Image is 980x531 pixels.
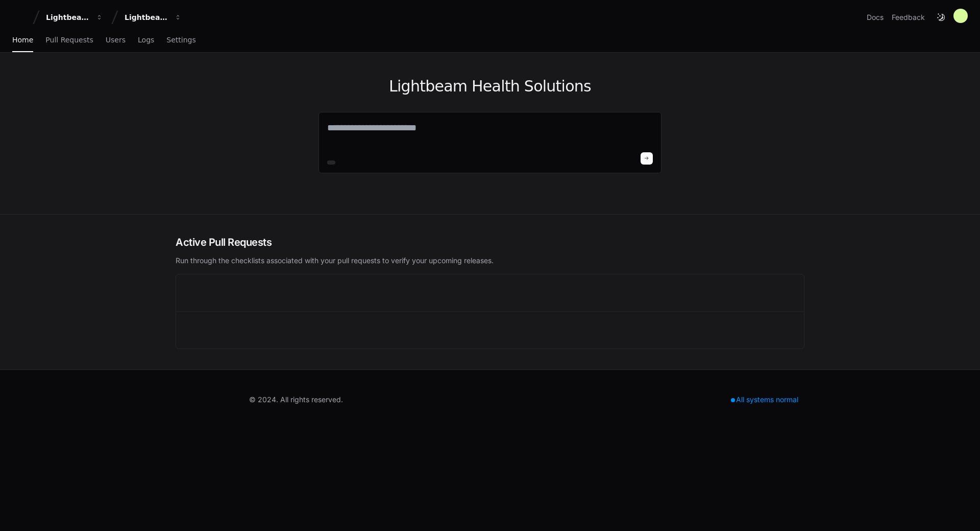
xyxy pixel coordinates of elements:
[45,37,93,43] span: Pull Requests
[166,37,195,43] span: Settings
[138,37,154,43] span: Logs
[12,37,33,43] span: Home
[166,29,195,52] a: Settings
[45,29,93,52] a: Pull Requests
[725,393,804,407] div: All systems normal
[138,29,154,52] a: Logs
[46,12,90,22] div: Lightbeam Health
[106,29,126,52] a: Users
[867,12,884,22] a: Docs
[42,8,107,27] button: Lightbeam Health
[12,29,33,52] a: Home
[892,12,925,22] button: Feedback
[249,395,343,405] div: © 2024. All rights reserved.
[120,8,186,27] button: Lightbeam Health Solutions
[176,256,804,266] p: Run through the checklists associated with your pull requests to verify your upcoming releases.
[106,37,126,43] span: Users
[176,235,804,249] h2: Active Pull Requests
[125,12,168,22] div: Lightbeam Health Solutions
[318,77,661,96] h1: Lightbeam Health Solutions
